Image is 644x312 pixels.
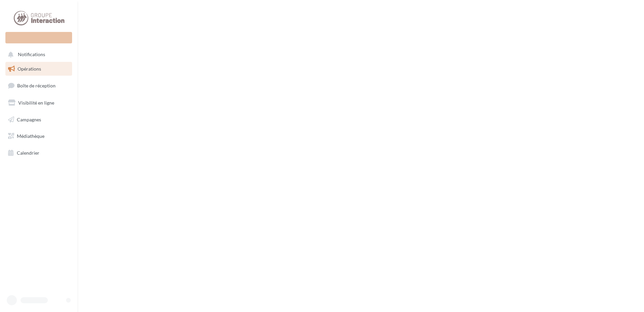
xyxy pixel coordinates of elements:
[4,62,73,76] a: Opérations
[4,113,73,127] a: Campagnes
[17,133,44,139] span: Médiathèque
[4,129,73,143] a: Médiathèque
[18,52,45,57] span: Notifications
[4,96,73,110] a: Visibilité en ligne
[17,83,56,88] span: Boîte de réception
[18,66,41,72] span: Opérations
[17,116,41,122] span: Campagnes
[4,78,73,93] a: Boîte de réception
[4,146,73,160] a: Calendrier
[18,100,54,106] span: Visibilité en ligne
[17,150,39,156] span: Calendrier
[5,32,72,43] div: Nouvelle campagne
